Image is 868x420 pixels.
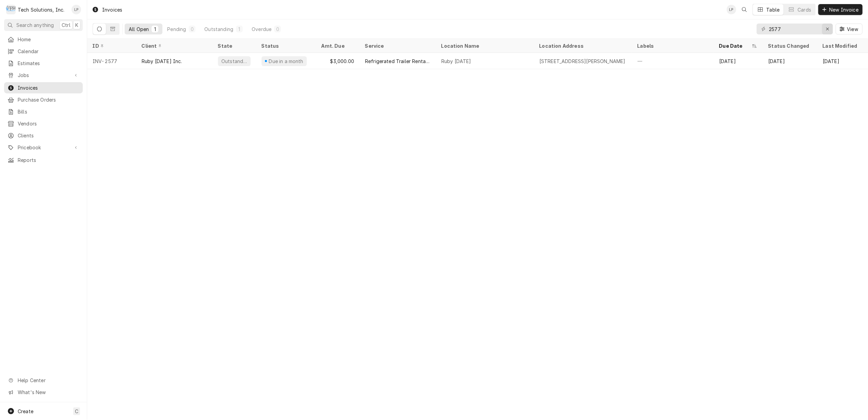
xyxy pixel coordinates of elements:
div: [DATE] [763,53,817,69]
button: View [836,24,863,34]
div: Ruby [DATE] Inc. [142,58,182,65]
span: Pricebook [18,144,69,151]
div: [DATE] [817,53,866,69]
div: Status [262,42,309,49]
div: — [632,53,714,69]
div: Location Address [539,42,625,49]
div: 0 [275,26,280,33]
span: Estimates [18,60,79,67]
div: Due Date [719,42,751,49]
span: New Invoice [828,6,860,13]
span: Clients [18,132,79,139]
a: Reports [4,154,83,166]
div: [DATE] [714,53,763,69]
div: Overdue [252,26,271,33]
span: Invoices [18,84,79,91]
div: Tech Solutions, Inc. [18,6,64,13]
input: Keyword search [769,24,820,34]
div: LP [727,5,736,14]
a: Estimates [4,58,83,69]
span: View [846,26,859,33]
div: Lisa Paschal's Avatar [72,5,81,14]
button: New Invoice [818,4,863,15]
div: All Open [129,26,149,33]
div: ID [93,42,129,49]
span: Vendors [18,120,79,127]
a: Calendar [4,46,83,57]
a: Invoices [4,82,83,93]
a: Clients [4,130,83,141]
div: Location Name [441,42,527,49]
div: Labels [637,42,708,49]
span: Purchase Orders [18,96,79,103]
div: Lisa Paschal's Avatar [727,5,736,14]
div: Service [365,42,429,49]
div: Table [767,6,780,13]
a: Home [4,34,83,45]
div: 1 [153,26,157,33]
div: T [6,5,16,14]
div: Last Modified [823,42,859,49]
a: Bills [4,106,83,117]
div: Outstanding [221,58,248,65]
div: Pending [167,26,186,33]
a: Go to Pricebook [4,142,83,153]
span: Reports [18,156,79,164]
button: Erase input [822,24,833,34]
button: Open search [739,4,750,15]
div: $3,000.00 [316,53,360,69]
a: Go to Help Center [4,375,83,386]
div: Due in a month [268,58,304,65]
span: Jobs [18,72,69,79]
div: State [218,42,251,49]
a: Purchase Orders [4,94,83,105]
span: K [75,21,78,29]
span: Help Center [18,377,79,384]
div: [STREET_ADDRESS][PERSON_NAME] [539,58,626,65]
div: Status Changed [768,42,812,49]
a: Go to What's New [4,387,83,398]
a: Vendors [4,118,83,129]
div: Client [142,42,206,49]
a: Go to Jobs [4,70,83,81]
div: 1 [237,26,241,33]
div: 0 [190,26,194,33]
div: INV-2577 [87,53,136,69]
div: Amt. Due [321,42,353,49]
span: Bills [18,108,79,115]
div: Outstanding [204,26,233,33]
span: Search anything [16,21,54,29]
span: Create [18,408,33,414]
span: Ctrl [62,21,70,29]
div: LP [72,5,81,14]
div: Tech Solutions, Inc.'s Avatar [6,5,16,14]
div: Ruby [DATE] [441,58,471,65]
div: Cards [798,6,811,13]
button: Search anythingCtrlK [4,19,83,31]
span: C [75,408,78,415]
div: Refrigerated Trailer Rental 7x16 [365,58,430,65]
span: What's New [18,389,79,396]
span: Calendar [18,48,79,55]
span: Home [18,36,79,43]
